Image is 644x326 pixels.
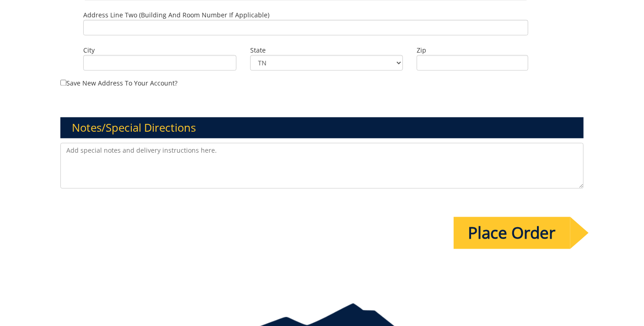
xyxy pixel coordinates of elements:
[454,217,570,249] input: Place Order
[250,46,403,55] label: State
[83,11,528,35] label: Address Line Two (Building and Room Number if applicable)
[60,80,66,86] input: Save new address to your account?
[83,20,528,35] input: Address Line Two (Building and Room Number if applicable)
[417,55,528,70] input: Zip
[83,46,236,55] label: City
[417,46,528,55] label: Zip
[60,117,583,138] h3: Notes/Special Directions
[83,55,236,70] input: City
